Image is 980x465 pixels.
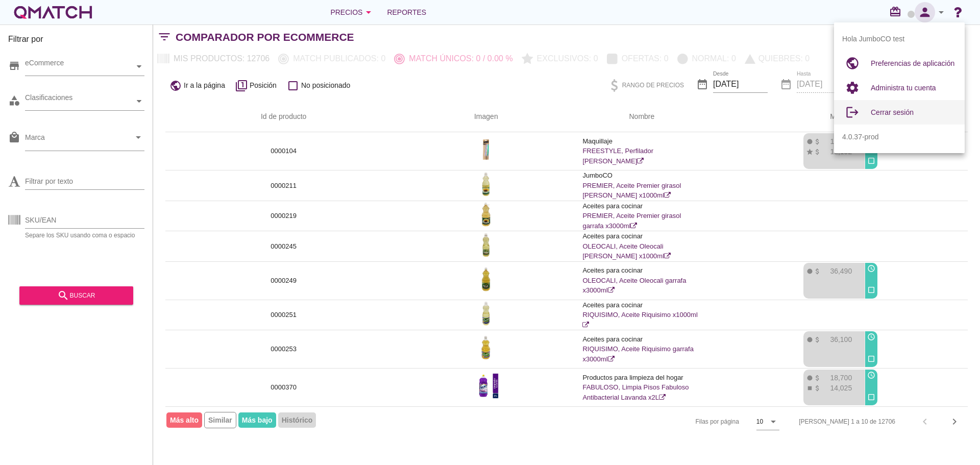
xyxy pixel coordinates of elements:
[871,59,954,67] span: Preferencias de aplicación
[867,333,875,341] i: access_time
[935,6,947,18] i: arrow_drop_down
[696,78,708,90] i: date_range
[582,170,701,181] p: JumboCO
[387,6,426,18] span: Reportes
[582,147,653,165] a: FREESTYLE, Perfilador [PERSON_NAME]
[867,264,875,273] i: access_time
[178,241,389,252] p: 0000245
[57,289,69,302] i: search
[713,76,768,92] input: Desde
[842,132,879,142] span: 4.0.37-prod
[582,242,671,260] a: OLEOCALI, Aceite Oleocali [PERSON_NAME] x1000ml
[821,146,852,157] p: 12,152
[473,202,499,227] img: 0000219_421.jpg
[473,335,499,360] img: 0000253_421.jpg
[582,201,701,211] p: Aceites para cocinar
[814,384,821,392] i: attach_money
[287,80,299,92] i: check_box_outline_blank
[842,102,863,123] i: logout
[806,336,814,344] i: fiber_manual_record
[814,148,821,156] i: attach_money
[814,267,821,275] i: attach_money
[821,373,852,383] p: 18,700
[12,2,94,22] a: white-qmatch-logo
[806,374,814,382] i: fiber_manual_record
[821,136,852,146] p: 15,190
[8,94,20,107] i: category
[867,286,875,294] i: check_box_outline_blank
[867,371,875,379] i: access_time
[178,382,389,393] p: 0000370
[250,80,277,91] span: Posición
[767,415,779,428] i: arrow_drop_down
[8,131,20,143] i: local_mall
[178,344,389,354] p: 0000253
[405,53,512,65] p: Match únicos: 0 / 0.00 %
[582,231,701,241] p: Aceites para cocinar
[238,412,276,428] span: Más bajo
[165,103,402,131] th: Id de producto: Not sorted.
[814,138,821,145] i: attach_money
[19,286,133,305] button: buscar
[756,417,763,426] div: 10
[867,393,875,401] i: check_box_outline_blank
[322,2,383,22] button: Precios
[8,60,20,72] i: store
[278,412,316,428] span: Histórico
[582,212,681,230] a: PREMIER, Aceite Premier girasol garrafa x3000ml
[473,232,499,258] img: 0000245_421.jpg
[889,6,905,18] i: redeem
[473,137,499,162] img: 0000104_421.jpg
[806,267,814,275] i: fiber_manual_record
[184,80,225,91] span: Ir a la página
[570,103,713,131] th: Nombre: Not sorted.
[153,37,176,37] i: filter_list
[178,276,389,286] p: 0000249
[582,300,701,310] p: Aceites para cocinar
[301,80,351,91] span: No posicionado
[867,157,875,165] i: check_box_outline_blank
[821,383,852,393] p: 14,025
[593,407,779,436] div: Filas por página
[806,148,814,156] i: star
[166,412,202,428] span: Más alto
[169,80,182,92] i: public
[871,108,914,116] span: Cerrar sesión
[473,266,499,292] img: 0000249_421.jpg
[582,265,701,276] p: Aceites para cocinar
[473,373,499,399] img: 0000370_421.jpg
[582,311,697,329] a: RIQUISIMO, Aceite Riquisimo x1000ml
[28,289,125,302] div: buscar
[330,6,375,18] div: Precios
[814,336,821,344] i: attach_money
[915,5,935,19] i: person
[582,373,701,383] p: Productos para limpieza del hogar
[235,80,248,92] i: filter_1
[178,310,389,320] p: 0000251
[842,78,863,98] i: settings
[132,131,144,143] i: arrow_drop_down
[948,415,961,428] i: chevron_right
[8,33,144,50] h3: Filtrar por
[362,6,375,18] i: arrow_drop_down
[473,301,499,326] img: 0000251_421.jpg
[176,29,354,45] h2: Comparador por eCommerce
[25,232,144,238] div: Separe los SKU usando coma o espacio
[806,384,814,392] i: stop
[806,138,814,145] i: fiber_manual_record
[582,334,701,345] p: Aceites para cocinar
[582,277,686,295] a: OLEOCALI, Aceite Oleocali garrafa x3000ml
[821,266,852,276] p: 36,490
[582,182,681,200] a: PREMIER, Aceite Premier girasol [PERSON_NAME] x1000ml
[842,34,904,44] span: Hola JumboCO test
[402,103,570,131] th: Imagen: Not sorted.
[713,103,968,131] th: Mi precio: Not sorted. Activate to sort ascending.
[821,334,852,345] p: 36,100
[799,417,895,426] div: [PERSON_NAME] 1 a 10 de 12706
[945,412,964,431] button: Next page
[582,136,701,146] p: Maquillaje
[582,345,693,363] a: RIQUISIMO, Aceite Riquisimo garrafa x3000ml
[814,374,821,382] i: attach_money
[390,50,517,68] button: Match únicos: 0 / 0.00 %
